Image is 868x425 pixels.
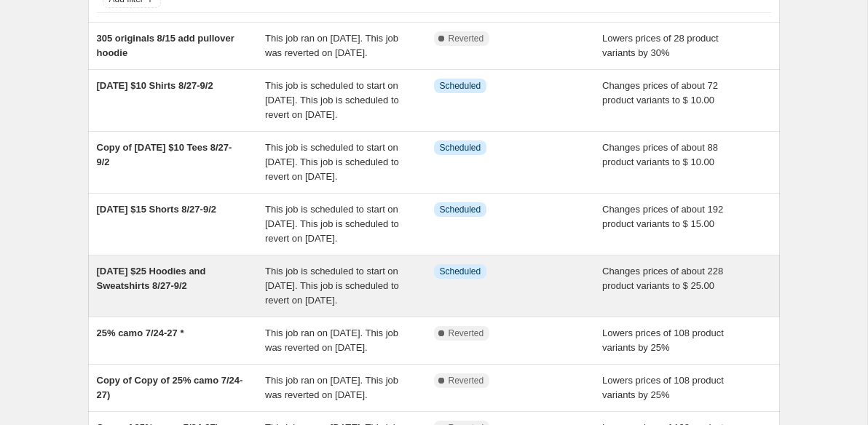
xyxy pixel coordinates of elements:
span: Scheduled [440,204,481,215]
span: Lowers prices of 108 product variants by 25% [602,375,724,400]
span: [DATE] $15 Shorts 8/27-9/2 [97,204,216,215]
span: Changes prices of about 192 product variants to $ 15.00 [602,204,723,229]
span: This job ran on [DATE]. This job was reverted on [DATE]. [265,375,398,400]
span: This job ran on [DATE]. This job was reverted on [DATE]. [265,33,398,58]
span: Changes prices of about 72 product variants to $ 10.00 [602,80,718,106]
span: Lowers prices of 108 product variants by 25% [602,327,724,353]
span: Reverted [449,375,484,386]
span: Scheduled [440,266,481,277]
span: Copy of [DATE] $10 Tees 8/27-9/2 [97,142,232,167]
span: [DATE] $10 Shirts 8/27-9/2 [97,80,213,91]
span: This job ran on [DATE]. This job was reverted on [DATE]. [265,327,398,353]
span: Copy of Copy of 25% camo 7/24-27) [97,375,243,400]
span: Lowers prices of 28 product variants by 30% [602,33,719,58]
span: [DATE] $25 Hoodies and Sweatshirts 8/27-9/2 [97,266,206,291]
span: 305 originals 8/15 add pullover hoodie [97,33,234,58]
span: 25% camo 7/24-27 * [97,327,184,338]
span: This job is scheduled to start on [DATE]. This job is scheduled to revert on [DATE]. [265,142,399,182]
span: This job is scheduled to start on [DATE]. This job is scheduled to revert on [DATE]. [265,266,399,306]
span: Scheduled [440,80,481,92]
span: This job is scheduled to start on [DATE]. This job is scheduled to revert on [DATE]. [265,80,399,120]
span: Scheduled [440,142,481,154]
span: This job is scheduled to start on [DATE]. This job is scheduled to revert on [DATE]. [265,204,399,244]
span: Reverted [449,327,484,339]
span: Changes prices of about 88 product variants to $ 10.00 [602,142,718,167]
span: Reverted [449,33,484,44]
span: Changes prices of about 228 product variants to $ 25.00 [602,266,723,291]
